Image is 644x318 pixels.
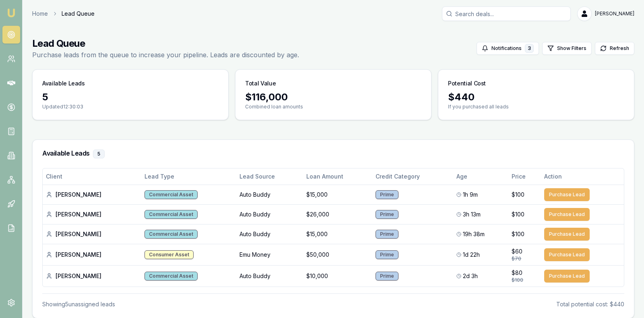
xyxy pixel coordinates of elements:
[448,91,624,104] div: $ 440
[141,168,236,185] th: Lead Type
[236,204,303,224] td: Auto Buddy
[463,230,485,238] span: 19h 38m
[512,247,522,256] span: $60
[144,250,194,259] div: Consumer Asset
[62,10,95,18] span: Lead Queue
[303,244,372,265] td: $50,000
[372,168,453,185] th: Credit Category
[376,190,398,199] div: Prime
[32,37,299,50] h1: Lead Queue
[42,79,85,87] h3: Available Leads
[43,168,141,185] th: Client
[463,272,478,280] span: 2d 3h
[32,10,95,18] nav: breadcrumb
[42,300,115,308] div: Showing 5 unassigned lead s
[236,185,303,204] td: Auto Buddy
[542,42,592,55] button: Show Filters
[512,269,522,277] span: $80
[463,191,478,199] span: 1h 9m
[245,91,421,104] div: $ 116,000
[236,224,303,244] td: Auto Buddy
[46,272,138,280] div: [PERSON_NAME]
[556,300,624,308] div: Total potential cost: $440
[512,230,524,238] span: $100
[544,188,590,201] button: Purchase Lead
[448,104,624,110] p: If you purchased all leads
[245,104,421,110] p: Combined loan amounts
[42,91,219,104] div: 5
[463,210,481,218] span: 3h 13m
[544,228,590,241] button: Purchase Lead
[42,104,219,110] p: Updated 12:30:03
[595,42,634,55] button: Refresh
[541,168,624,185] th: Action
[453,168,508,185] th: Age
[144,190,198,199] div: Commercial Asset
[477,42,539,55] button: Notifications3
[93,150,105,158] div: 5
[46,191,138,199] div: [PERSON_NAME]
[303,204,372,224] td: $26,000
[544,208,590,221] button: Purchase Lead
[32,10,48,18] a: Home
[595,10,634,17] span: [PERSON_NAME]
[463,251,480,259] span: 1d 22h
[6,8,16,18] img: emu-icon-u.png
[303,224,372,244] td: $15,000
[376,230,398,239] div: Prime
[512,191,524,199] span: $100
[303,168,372,185] th: Loan Amount
[448,79,486,87] h3: Potential Cost
[376,272,398,281] div: Prime
[303,265,372,287] td: $10,000
[236,168,303,185] th: Lead Source
[303,185,372,204] td: $15,000
[245,79,276,87] h3: Total Value
[376,210,398,219] div: Prime
[236,244,303,265] td: Emu Money
[144,230,198,239] div: Commercial Asset
[525,44,534,53] div: 3
[42,150,624,158] h3: Available Leads
[46,251,138,259] div: [PERSON_NAME]
[512,277,538,283] div: $100
[544,270,590,283] button: Purchase Lead
[442,6,571,21] input: Search deals
[376,250,398,259] div: Prime
[512,256,538,262] div: $70
[46,230,138,238] div: [PERSON_NAME]
[512,210,524,218] span: $100
[46,210,138,218] div: [PERSON_NAME]
[544,248,590,261] button: Purchase Lead
[236,265,303,287] td: Auto Buddy
[32,50,299,60] p: Purchase leads from the queue to increase your pipeline. Leads are discounted by age.
[144,272,198,281] div: Commercial Asset
[508,168,541,185] th: Price
[144,210,198,219] div: Commercial Asset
